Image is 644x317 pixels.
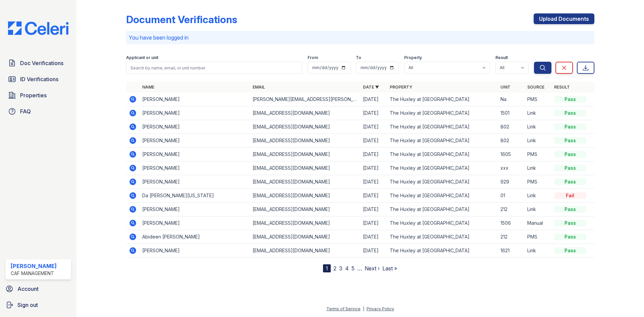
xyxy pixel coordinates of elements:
a: Property [390,85,412,90]
td: [DATE] [360,175,387,189]
a: Account [3,282,74,296]
td: [EMAIL_ADDRESS][DOMAIN_NAME] [250,161,360,175]
td: [PERSON_NAME] [140,203,250,216]
a: Source [527,85,544,90]
div: Pass [554,206,586,213]
div: Pass [554,151,586,158]
td: The Huxley at [GEOGRAPHIC_DATA] [387,216,497,230]
td: The Huxley at [GEOGRAPHIC_DATA] [387,203,497,216]
td: [EMAIL_ADDRESS][DOMAIN_NAME] [250,106,360,120]
div: Pass [554,178,586,185]
span: … [357,264,362,272]
label: Result [495,55,508,60]
td: The Huxley at [GEOGRAPHIC_DATA] [387,93,497,106]
td: [PERSON_NAME] [140,148,250,161]
td: Link [525,189,551,203]
td: [DATE] [360,148,387,161]
td: Da [PERSON_NAME][US_STATE] [140,189,250,203]
div: Pass [554,110,586,116]
a: 3 [339,265,342,272]
td: 01 [498,189,525,203]
td: Link [525,161,551,175]
a: Last » [382,265,397,272]
div: Pass [554,123,586,130]
td: [EMAIL_ADDRESS][DOMAIN_NAME] [250,216,360,230]
td: [DATE] [360,216,387,230]
label: To [356,55,361,60]
span: Sign out [17,301,38,309]
span: Account [17,285,39,293]
a: 4 [345,265,349,272]
span: ID Verifications [20,75,58,83]
a: Name [142,85,154,90]
a: Terms of Service [326,306,361,311]
td: [PERSON_NAME] [140,134,250,148]
a: Properties [5,89,71,102]
td: PMS [525,230,551,244]
td: Abideen [PERSON_NAME] [140,230,250,244]
span: Doc Verifications [20,59,63,67]
p: You have been logged in [129,34,592,42]
td: [EMAIL_ADDRESS][DOMAIN_NAME] [250,189,360,203]
td: The Huxley at [GEOGRAPHIC_DATA] [387,189,497,203]
a: FAQ [5,105,71,118]
input: Search by name, email, or unit number [126,62,302,74]
td: Link [525,134,551,148]
a: Unit [500,85,511,90]
td: [PERSON_NAME] [140,216,250,230]
a: Doc Verifications [5,56,71,70]
div: Document Verifications [126,13,237,25]
td: Manual [525,216,551,230]
td: The Huxley at [GEOGRAPHIC_DATA] [387,120,497,134]
div: Pass [554,165,586,171]
a: Privacy Policy [367,306,394,311]
td: The Huxley at [GEOGRAPHIC_DATA] [387,148,497,161]
td: xxx [498,161,525,175]
td: 212 [498,230,525,244]
td: [DATE] [360,189,387,203]
td: [PERSON_NAME] [140,106,250,120]
td: Link [525,244,551,258]
td: [DATE] [360,161,387,175]
td: [DATE] [360,134,387,148]
td: 1621 [498,244,525,258]
label: Applicant or unit [126,55,158,60]
div: [PERSON_NAME] [11,262,57,270]
td: 1506 [498,216,525,230]
div: Pass [554,220,586,226]
td: [DATE] [360,120,387,134]
td: [EMAIL_ADDRESS][DOMAIN_NAME] [250,148,360,161]
td: [PERSON_NAME][EMAIL_ADDRESS][PERSON_NAME][DOMAIN_NAME] [250,93,360,106]
td: [EMAIL_ADDRESS][DOMAIN_NAME] [250,120,360,134]
td: PMS [525,93,551,106]
td: [DATE] [360,203,387,216]
td: [PERSON_NAME] [140,161,250,175]
td: 212 [498,203,525,216]
td: The Huxley at [GEOGRAPHIC_DATA] [387,175,497,189]
td: [DATE] [360,230,387,244]
td: 802 [498,120,525,134]
label: From [308,55,318,60]
div: 1 [323,264,331,272]
a: ID Verifications [5,72,71,86]
td: [DATE] [360,93,387,106]
label: Property [404,55,422,60]
td: 1605 [498,148,525,161]
div: Pass [554,247,586,254]
a: Result [554,85,570,90]
td: [PERSON_NAME] [140,93,250,106]
div: Fail [554,192,586,199]
td: Na [498,93,525,106]
td: [EMAIL_ADDRESS][DOMAIN_NAME] [250,244,360,258]
td: [EMAIL_ADDRESS][DOMAIN_NAME] [250,134,360,148]
td: [DATE] [360,244,387,258]
td: The Huxley at [GEOGRAPHIC_DATA] [387,230,497,244]
div: Pass [554,137,586,144]
td: The Huxley at [GEOGRAPHIC_DATA] [387,106,497,120]
a: Email [253,85,265,90]
td: [PERSON_NAME] [140,175,250,189]
img: CE_Logo_Blue-a8612792a0a2168367f1c8372b55b34899dd931a85d93a1a3d3e32e68fde9ad4.png [3,21,74,35]
td: PMS [525,148,551,161]
a: Sign out [3,298,74,312]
